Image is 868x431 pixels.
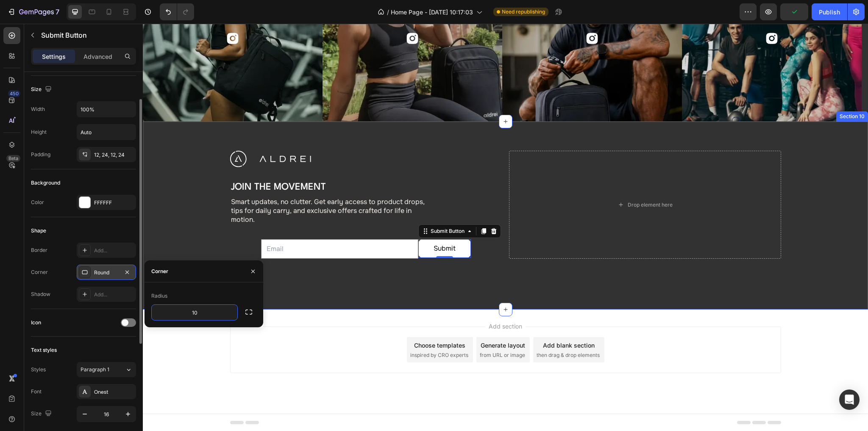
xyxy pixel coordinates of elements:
[31,199,44,206] div: Color
[160,3,194,20] div: Undo/Redo
[695,89,723,97] div: Section 10
[31,179,60,187] div: Background
[41,30,133,40] p: Submit Button
[81,366,109,373] span: Paragraph 1
[31,84,53,95] div: Size
[77,362,136,377] button: Paragraph 1
[42,52,66,61] p: Settings
[819,8,840,17] div: Publish
[31,408,53,420] div: Size
[94,247,134,254] div: Add...
[31,128,47,136] div: Height
[31,319,41,326] div: Icon
[31,105,45,113] div: Width
[31,151,50,158] div: Padding
[485,178,530,185] div: Drop element here
[502,8,545,16] span: Need republishing
[342,298,383,307] span: Add section
[94,151,134,159] div: 12, 24, 12, 24
[812,3,847,20] button: Publish
[31,246,47,254] div: Border
[83,52,112,61] p: Advanced
[151,292,167,300] div: Radius
[31,268,48,276] div: Corner
[151,268,168,275] div: Corner
[31,346,57,354] div: Text styles
[338,317,382,326] div: Generate layout
[152,305,237,320] input: Auto
[31,290,50,298] div: Shadow
[8,90,20,97] div: 450
[31,227,46,235] div: Shape
[3,3,63,20] button: 7
[391,8,473,17] span: Home Page - [DATE] 10:17:03
[337,328,382,335] span: from URL or image
[77,102,136,117] input: Auto
[77,124,136,140] input: Auto
[143,24,868,431] iframe: Design area
[267,328,325,335] span: inspired by CRO experts
[286,204,323,211] div: Submit Button
[31,388,42,395] div: Font
[387,8,389,17] span: /
[31,366,46,373] div: Styles
[271,317,323,326] div: Choose templates
[94,269,119,276] div: Round
[94,291,134,298] div: Add...
[94,199,134,207] div: FFFFFF
[275,215,328,235] button: Submit
[839,390,860,410] div: Open Intercom Messenger
[6,155,20,162] div: Beta
[56,7,59,17] p: 7
[394,328,457,335] span: then drag & drop elements
[291,221,313,229] div: Submit
[94,388,134,396] div: Onest
[400,317,452,326] div: Add blank section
